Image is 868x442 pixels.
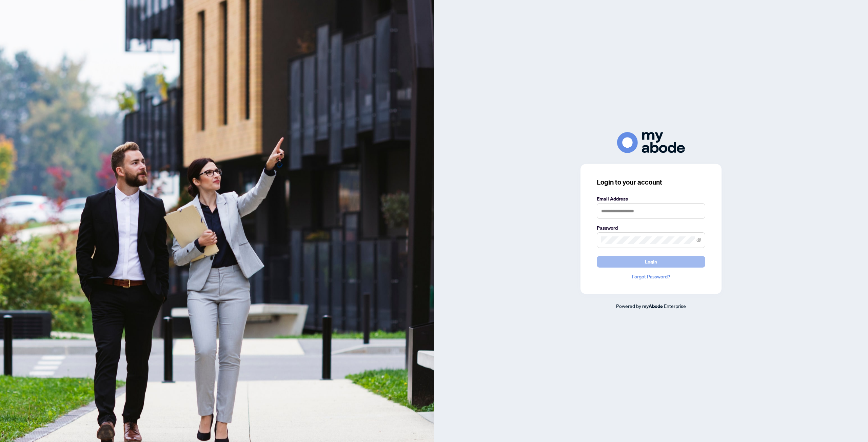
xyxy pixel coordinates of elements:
[616,303,641,309] span: Powered by
[642,302,663,310] a: myAbode
[645,256,657,267] span: Login
[597,177,705,187] h3: Login to your account
[597,256,705,268] button: Login
[597,273,705,280] a: Forgot Password?
[597,224,705,232] label: Password
[696,238,701,243] span: eye-invisible
[617,132,685,153] img: ma-logo
[597,195,705,203] label: Email Address
[664,303,686,309] span: Enterprise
